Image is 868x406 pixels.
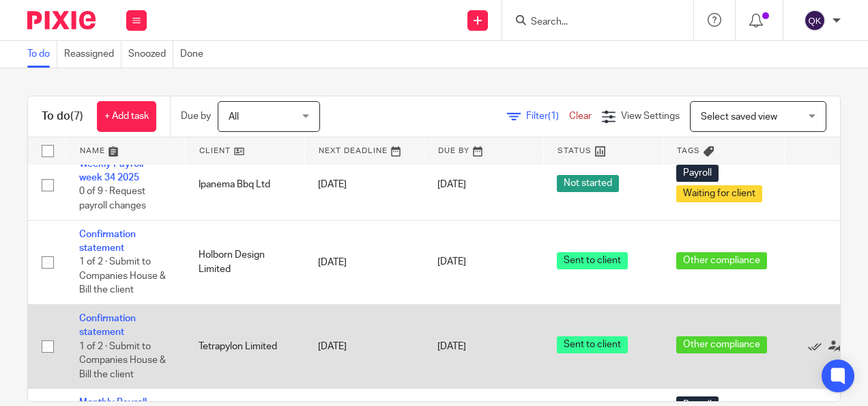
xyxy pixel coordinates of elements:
span: Filter [526,111,569,121]
span: Other compliance [676,336,767,353]
span: Other compliance [676,252,767,269]
span: [DATE] [437,180,466,190]
a: Clear [569,111,592,121]
a: + Add task [97,101,156,132]
span: (7) [70,111,83,122]
a: Confirmation statement [79,314,136,337]
span: 1 of 2 · Submit to Companies House & Bill the client [79,342,166,379]
a: Snoozed [128,41,173,68]
td: Ipanema Bbq Ltd [185,150,304,220]
a: To do [27,41,57,68]
td: [DATE] [304,150,424,220]
span: 0 of 9 · Request payroll changes [79,187,146,211]
span: Waiting for client [676,185,762,202]
span: Select saved view [701,112,777,122]
span: View Settings [621,111,680,121]
a: Confirmation statement [79,230,136,253]
span: (1) [548,111,559,121]
span: Sent to client [557,252,628,269]
td: Tetrapylon Limited [185,304,304,388]
a: Mark as done [808,340,828,353]
img: svg%3E [804,10,826,31]
span: All [229,112,239,122]
h1: To do [42,109,83,124]
td: Holborn Design Limited [185,220,304,304]
span: Not started [557,175,619,192]
span: [DATE] [437,342,466,351]
span: Payroll [676,165,719,182]
span: [DATE] [437,258,466,267]
input: Search [530,16,652,29]
td: [DATE] [304,304,424,388]
span: Tags [677,147,700,154]
p: Due by [181,109,211,123]
a: Reassigned [64,41,121,68]
td: [DATE] [304,220,424,304]
span: 1 of 2 · Submit to Companies House & Bill the client [79,257,166,295]
span: Sent to client [557,336,628,353]
img: Pixie [27,11,96,29]
a: Done [180,41,210,68]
